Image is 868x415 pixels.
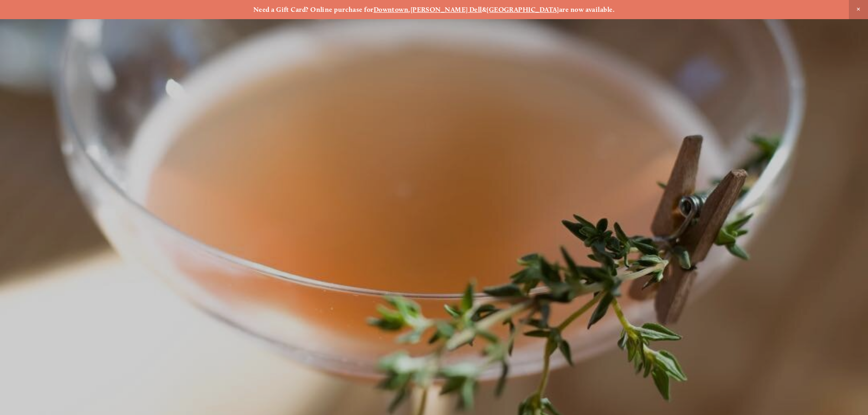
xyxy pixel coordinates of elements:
a: [PERSON_NAME] Dell [411,5,482,14]
a: Downtown [374,5,409,14]
a: [GEOGRAPHIC_DATA] [487,5,559,14]
strong: , [408,5,410,14]
strong: & [482,5,487,14]
strong: are now available. [559,5,615,14]
strong: Need a Gift Card? Online purchase for [253,5,374,14]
